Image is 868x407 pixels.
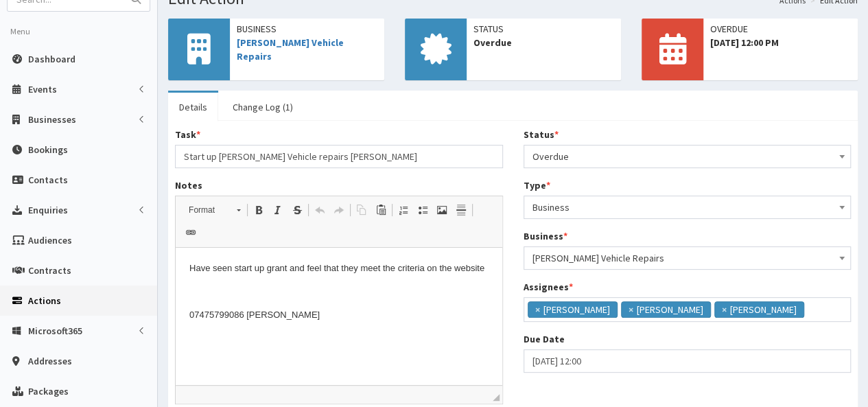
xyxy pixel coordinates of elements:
[524,145,852,168] span: Overdue
[371,201,390,219] a: Paste (Ctrl+V)
[28,294,61,307] span: Actions
[28,385,69,397] span: Packages
[528,301,618,318] li: Catherine Espin
[28,143,68,156] span: Bookings
[473,36,614,49] span: Overdue
[182,201,230,219] span: Format
[329,201,349,219] a: Redo (Ctrl+Y)
[714,301,804,318] li: Paul Slade
[532,198,843,217] span: Business
[524,196,852,219] span: Business
[710,36,851,49] span: [DATE] 12:00 PM
[288,201,307,219] a: Strike Through
[237,36,344,62] a: [PERSON_NAME] Vehicle Repairs
[28,53,75,65] span: Dashboard
[524,229,567,243] label: Business
[168,93,218,121] a: Details
[532,248,843,268] span: Beckett Vehicle Repairs
[432,201,451,219] a: Image
[451,201,471,219] a: Insert Horizontal Line
[524,246,852,270] span: Beckett Vehicle Repairs
[222,93,304,121] a: Change Log (1)
[268,201,288,219] a: Italic (Ctrl+I)
[249,201,268,219] a: Bold (Ctrl+B)
[524,332,565,346] label: Due Date
[237,22,377,36] span: Business
[28,174,68,186] span: Contacts
[175,178,202,192] label: Notes
[28,264,71,277] span: Contracts
[394,201,413,219] a: Insert/Remove Numbered List
[710,22,851,36] span: OVERDUE
[352,201,371,219] a: Copy (Ctrl+C)
[524,178,550,192] label: Type
[535,303,540,316] span: ×
[175,128,200,141] label: Task
[524,280,573,294] label: Assignees
[28,325,82,337] span: Microsoft365
[621,301,711,318] li: Gina Waterhouse
[532,147,843,166] span: Overdue
[722,303,727,316] span: ×
[473,22,614,36] span: Status
[28,355,72,367] span: Addresses
[181,200,248,220] a: Format
[524,128,559,141] label: Status
[310,201,329,219] a: Undo (Ctrl+Z)
[28,113,76,126] span: Businesses
[28,83,57,95] span: Events
[413,201,432,219] a: Insert/Remove Bulleted List
[28,204,68,216] span: Enquiries
[28,234,72,246] span: Audiences
[629,303,633,316] span: ×
[493,394,500,401] span: Drag to resize
[176,248,502,385] iframe: Rich Text Editor, notes
[181,224,200,242] a: Link (Ctrl+L)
